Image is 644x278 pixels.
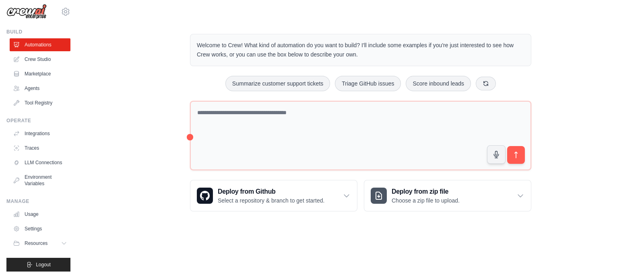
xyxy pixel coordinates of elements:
div: Operate [6,117,70,124]
div: Manage [6,198,70,205]
a: Usage [10,208,70,221]
a: Tool Registry [10,96,70,109]
a: Settings [10,222,70,235]
span: Resources [25,240,47,247]
h3: Deploy from zip file [392,187,460,196]
a: Traces [10,142,70,155]
button: Summarize customer support tickets [225,76,330,91]
div: Build [6,29,70,35]
p: Welcome to Crew! What kind of automation do you want to build? I'll include some examples if you'... [197,41,524,59]
p: Select a repository & branch to get started. [218,196,324,205]
a: LLM Connections [10,156,70,169]
a: Agents [10,82,70,95]
a: Marketplace [10,67,70,80]
button: Triage GitHub issues [335,76,401,91]
a: Integrations [10,127,70,140]
a: Environment Variables [10,171,70,190]
button: Logout [6,258,70,272]
button: Score inbound leads [406,76,471,91]
a: Crew Studio [10,53,70,66]
a: Automations [10,38,70,51]
span: Logout [36,261,51,268]
button: Resources [10,237,70,250]
h3: Deploy from Github [218,187,324,196]
img: Logo [6,4,47,19]
p: Choose a zip file to upload. [392,196,460,205]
